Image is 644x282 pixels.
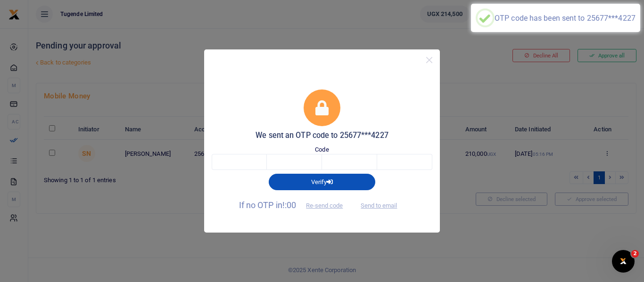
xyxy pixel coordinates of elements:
h5: We sent an OTP code to 25677***4227 [212,131,432,140]
button: Verify [269,174,375,190]
button: Close [422,53,436,67]
span: 2 [631,250,639,258]
span: !:00 [282,200,296,210]
iframe: Intercom live chat [612,250,635,273]
div: OTP code has been sent to 25677***4227 [495,14,636,23]
span: If no OTP in [239,200,351,210]
label: Code [315,145,329,154]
